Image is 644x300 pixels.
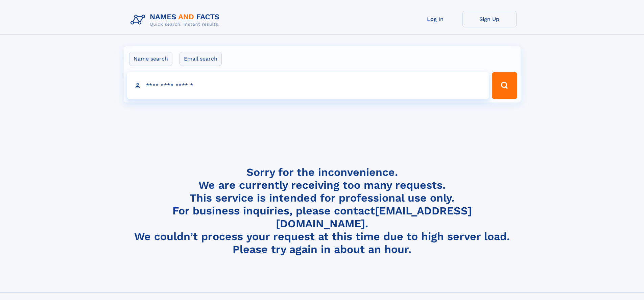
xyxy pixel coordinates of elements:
[276,204,472,230] a: [EMAIL_ADDRESS][DOMAIN_NAME]
[408,11,462,27] a: Log In
[128,166,517,256] h4: Sorry for the inconvenience. We are currently receiving too many requests. This service is intend...
[128,11,225,29] img: Logo Names and Facts
[127,72,489,99] input: search input
[462,11,517,27] a: Sign Up
[129,52,172,66] label: Name search
[180,52,222,66] label: Email search
[492,72,517,99] button: Search Button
